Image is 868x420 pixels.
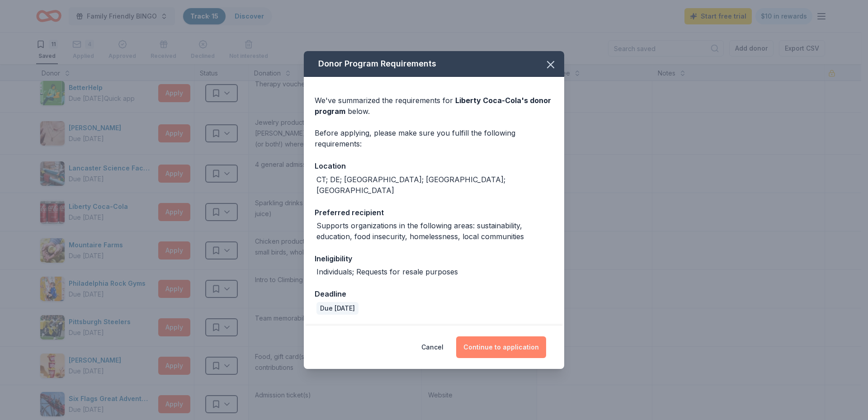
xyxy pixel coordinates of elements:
[316,266,458,277] div: Individuals; Requests for resale purposes
[315,288,553,300] div: Deadline
[316,302,359,315] div: Due [DATE]
[315,95,553,117] div: We've summarized the requirements for below.
[304,51,564,77] div: Donor Program Requirements
[315,160,553,172] div: Location
[315,127,553,149] div: Before applying, please make sure you fulfill the following requirements:
[315,253,553,264] div: Ineligibility
[421,336,443,358] button: Cancel
[316,220,553,242] div: Supports organizations in the following areas: sustainability, education, food insecurity, homele...
[315,207,553,218] div: Preferred recipient
[316,174,553,196] div: CT; DE; [GEOGRAPHIC_DATA]; [GEOGRAPHIC_DATA]; [GEOGRAPHIC_DATA]
[456,336,546,358] button: Continue to application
